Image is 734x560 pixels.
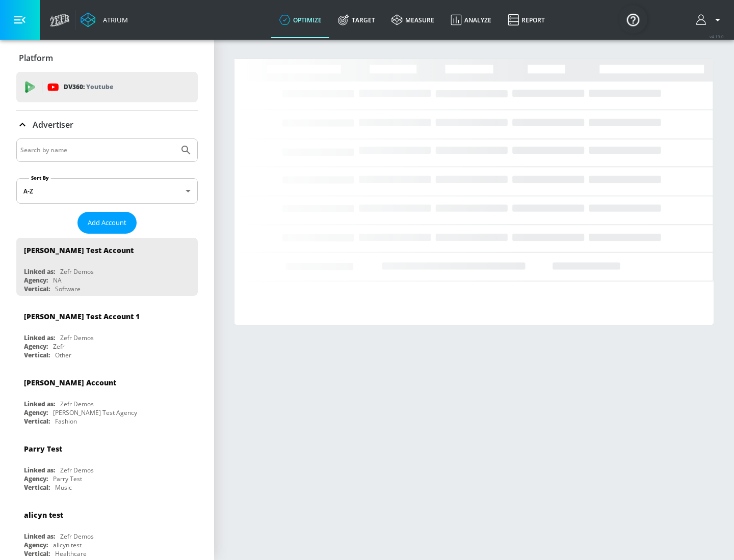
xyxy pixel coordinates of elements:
div: Vertical: [24,351,50,359]
div: A-Z [16,178,198,204]
p: Youtube [86,81,113,92]
div: Vertical: [24,549,50,558]
div: Linked as: [24,466,55,474]
div: alicyn test [24,510,63,520]
div: Agency: [24,474,48,483]
div: Vertical: [24,483,50,492]
div: Advertiser [16,110,198,139]
div: [PERSON_NAME] Account [24,378,116,387]
span: Add Account [88,217,126,229]
div: Atrium [99,15,128,24]
div: Agency: [24,276,48,285]
div: [PERSON_NAME] Test Account [24,245,134,255]
div: alicyn test [53,541,82,549]
div: Music [55,483,72,492]
div: Parry TestLinked as:Zefr DemosAgency:Parry TestVertical:Music [16,436,198,494]
div: [PERSON_NAME] AccountLinked as:Zefr DemosAgency:[PERSON_NAME] Test AgencyVertical:Fashion [16,370,198,428]
div: Linked as: [24,333,55,342]
div: Linked as: [24,532,55,541]
div: Agency: [24,342,48,351]
div: Zefr Demos [60,466,94,474]
input: Search by name [20,144,175,157]
div: [PERSON_NAME] Test Account 1Linked as:Zefr DemosAgency:ZefrVertical:Other [16,304,198,362]
label: Sort By [29,175,51,181]
button: Add Account [77,212,137,234]
div: Parry Test [53,474,82,483]
a: Report [500,2,553,38]
div: Zefr [53,342,65,351]
a: measure [383,2,442,38]
a: Target [330,2,383,38]
div: Zefr Demos [60,267,94,276]
div: [PERSON_NAME] Test Agency [53,408,137,417]
p: DV360: [64,81,113,93]
p: Advertiser [33,119,73,130]
span: v 4.19.0 [710,34,724,39]
a: Analyze [442,2,500,38]
div: Vertical: [24,285,50,293]
div: NA [53,276,62,285]
div: Agency: [24,541,48,549]
div: Agency: [24,408,48,417]
div: Parry Test [24,444,62,454]
div: Zefr Demos [60,400,94,408]
div: Platform [16,44,198,72]
button: Open Resource Center [619,5,647,34]
a: Atrium [81,12,128,27]
div: Other [55,351,71,359]
div: Linked as: [24,400,55,408]
div: [PERSON_NAME] Test AccountLinked as:Zefr DemosAgency:NAVertical:Software [16,238,198,296]
div: DV360: Youtube [16,72,198,102]
div: [PERSON_NAME] Test Account 1 [24,312,140,321]
div: Zefr Demos [60,333,94,342]
div: Software [55,285,81,293]
div: Healthcare [55,549,87,558]
div: Vertical: [24,417,50,426]
a: optimize [271,2,330,38]
div: Linked as: [24,267,55,276]
div: Zefr Demos [60,532,94,541]
p: Platform [19,52,53,64]
div: Fashion [55,417,77,426]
